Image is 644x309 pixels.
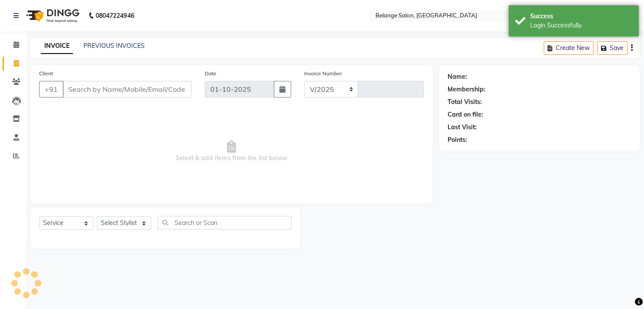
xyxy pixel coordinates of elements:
input: Search or Scan [158,216,292,229]
label: Date [205,70,216,77]
img: logo [22,3,82,28]
span: Select & add items from the list below [39,108,424,195]
button: Save [597,41,627,55]
div: Card on file: [448,110,483,119]
input: Search by Name/Mobile/Email/Code [63,81,192,97]
div: Success [530,12,632,21]
label: Invoice Number [304,70,342,77]
div: Total Visits: [448,97,482,107]
a: INVOICE [41,38,73,54]
div: Membership: [448,85,485,94]
div: Points: [448,135,467,144]
div: Login Successfully. [530,21,632,30]
a: PREVIOUS INVOICES [83,42,145,50]
label: Client [39,70,53,77]
button: Create New [544,41,594,55]
div: Name: [448,72,467,81]
div: Last Visit: [448,123,477,132]
b: 08047224946 [96,3,134,28]
button: +91 [39,81,63,97]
